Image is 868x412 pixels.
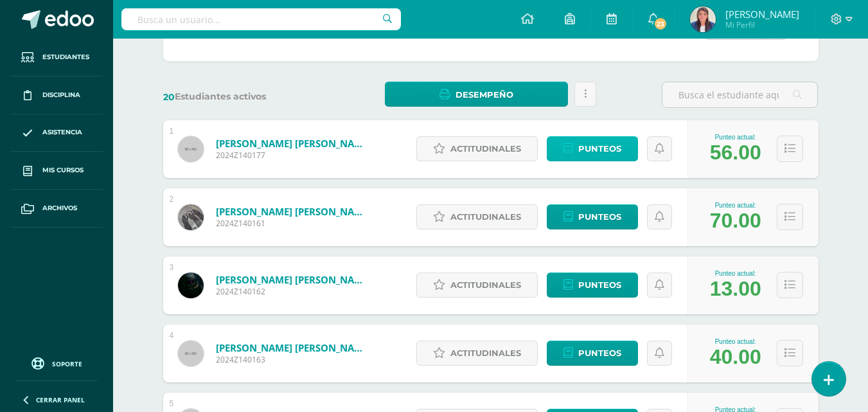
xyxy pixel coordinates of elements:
div: Punteo actual: [710,338,761,345]
a: Asistencia [10,114,103,152]
a: Punteos [547,273,638,298]
span: 2024Z140177 [216,150,370,161]
span: Soporte [52,359,82,368]
a: Actitudinales [416,204,538,229]
img: 60x60 [178,136,204,162]
a: Estudiantes [10,39,103,76]
div: 70.00 [710,209,761,233]
span: Asistencia [42,127,82,138]
a: Archivos [10,190,103,228]
label: Estudiantes activos [163,91,319,103]
div: 4 [170,331,174,340]
img: 64f220a76ce8a7c8a2fce748c524eb74.png [690,6,716,32]
div: 56.00 [710,141,761,165]
div: 40.00 [710,345,761,369]
span: 20 [163,91,175,103]
a: Actitudinales [416,136,538,161]
a: Punteos [547,204,638,229]
span: Desempeño [456,83,513,107]
span: Mis cursos [42,165,84,175]
span: 2024Z140161 [216,218,370,229]
a: [PERSON_NAME] [PERSON_NAME] [216,137,370,150]
a: Mis cursos [10,152,103,190]
img: 038c4f7aaa08023decde17886e9b7e9e.png [178,273,204,298]
span: Punteos [578,137,621,161]
span: Disciplina [42,90,80,100]
span: Punteos [578,341,621,365]
a: Disciplina [10,76,103,114]
div: Punteo actual: [710,270,761,277]
span: Punteos [578,273,621,297]
a: Desempeño [385,82,568,107]
a: Actitudinales [416,341,538,366]
a: Punteos [547,136,638,161]
img: de9f11b762e621f1931b72bfa1c833c8.png [178,204,204,230]
span: Actitudinales [450,341,521,365]
span: [PERSON_NAME] [725,8,799,21]
input: Busca un usuario... [121,8,401,30]
div: 13.00 [710,277,761,301]
a: [PERSON_NAME] [PERSON_NAME] [216,341,370,354]
span: Actitudinales [450,205,521,229]
span: Estudiantes [42,52,89,62]
img: 60x60 [178,341,204,366]
a: Punteos [547,341,638,366]
input: Busca el estudiante aquí... [662,82,817,107]
span: 2024Z140163 [216,354,370,365]
a: Actitudinales [416,273,538,298]
span: Actitudinales [450,137,521,161]
div: Punteo actual: [710,134,761,141]
a: Soporte [15,354,98,372]
a: [PERSON_NAME] [PERSON_NAME] [216,205,370,218]
span: 2024Z140162 [216,286,370,297]
div: Punteo actual: [710,202,761,209]
span: Mi Perfil [725,19,799,30]
span: Actitudinales [450,273,521,297]
span: Cerrar panel [36,395,85,404]
div: 3 [170,263,174,272]
div: 5 [170,399,174,408]
span: Punteos [578,205,621,229]
div: 2 [170,195,174,204]
span: Archivos [42,203,77,213]
a: [PERSON_NAME] [PERSON_NAME] [216,273,370,286]
div: 1 [170,127,174,136]
span: 23 [653,17,668,31]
